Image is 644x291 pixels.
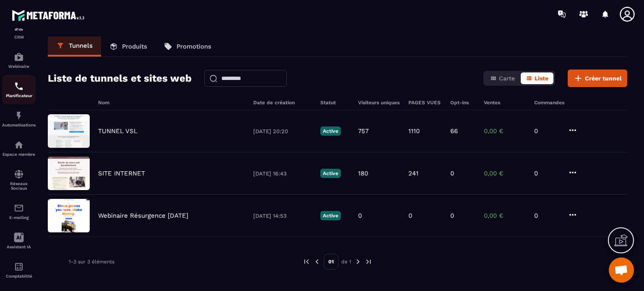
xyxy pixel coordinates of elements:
img: automations [14,52,24,62]
button: Carte [485,72,520,84]
div: Ouvrir le chat [609,258,634,283]
p: TUNNEL VSL [98,127,138,135]
p: 0,00 € [484,212,526,219]
img: next [354,258,362,265]
p: Assistant IA [2,245,36,249]
p: 1-3 sur 3 éléments [69,259,114,265]
span: Créer tunnel [585,74,622,82]
p: 66 [450,127,458,135]
a: accountantaccountantComptabilité [2,255,36,285]
span: Liste [535,75,548,82]
a: automationsautomationsEspace membre [2,134,36,163]
p: Réseaux Sociaux [2,181,36,191]
p: E-mailing [2,215,36,220]
h6: Commandes [534,100,564,106]
p: Active [320,211,341,220]
p: Tunnels [69,42,93,49]
img: social-network [14,169,24,179]
p: [DATE] 16:43 [253,170,312,177]
img: automations [14,140,24,150]
p: 0 [534,127,559,135]
a: formationformationCRM [2,16,36,46]
h6: Opt-ins [450,100,475,106]
p: Active [320,169,341,178]
button: Liste [521,72,553,84]
a: Produits [101,36,156,57]
a: automationsautomationsAutomatisations [2,104,36,134]
h6: Visiteurs uniques [358,100,400,106]
a: Tunnels [48,36,101,57]
p: Automatisations [2,123,36,127]
p: Promotions [177,43,211,50]
img: scheduler [14,81,24,91]
h2: Liste de tunnels et sites web [48,70,192,87]
p: Active [320,126,341,136]
button: Créer tunnel [568,70,627,87]
img: prev [313,258,321,265]
p: de 1 [341,258,351,265]
p: 0 [450,212,454,219]
img: next [365,258,372,265]
p: Planificateur [2,93,36,98]
img: image [48,199,90,232]
p: [DATE] 20:20 [253,128,312,134]
h6: Date de création [253,100,312,106]
h6: PAGES VUES [408,100,442,106]
h6: Ventes [484,100,526,106]
img: image [48,114,90,148]
p: 0 [408,212,412,219]
img: automations [14,111,24,121]
p: Webinaire [2,64,36,69]
a: Promotions [156,36,220,57]
a: Assistant IA [2,226,36,255]
img: email [14,203,24,213]
img: image [48,157,90,190]
p: 0 [534,212,559,219]
span: Carte [499,75,515,82]
p: 1110 [408,127,420,135]
p: 241 [408,170,418,177]
p: Webinaire Résurgence [DATE] [98,212,188,219]
p: 0,00 € [484,170,526,177]
img: accountant [14,262,24,272]
img: prev [303,258,310,265]
p: Comptabilité [2,274,36,278]
a: social-networksocial-networkRéseaux Sociaux [2,163,36,197]
p: Produits [122,43,147,50]
p: 757 [358,127,369,135]
p: 0,00 € [484,127,526,135]
a: automationsautomationsWebinaire [2,46,36,75]
p: CRM [2,35,36,39]
p: 180 [358,170,368,177]
p: 0 [450,170,454,177]
p: SITE INTERNET [98,170,145,177]
p: [DATE] 14:53 [253,213,312,219]
img: logo [12,8,87,23]
a: schedulerschedulerPlanificateur [2,75,36,104]
p: 0 [358,212,362,219]
p: Espace membre [2,152,36,157]
a: emailemailE-mailing [2,197,36,226]
h6: Nom [98,100,245,106]
h6: Statut [320,100,350,106]
p: 01 [324,254,338,270]
p: 0 [534,170,559,177]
